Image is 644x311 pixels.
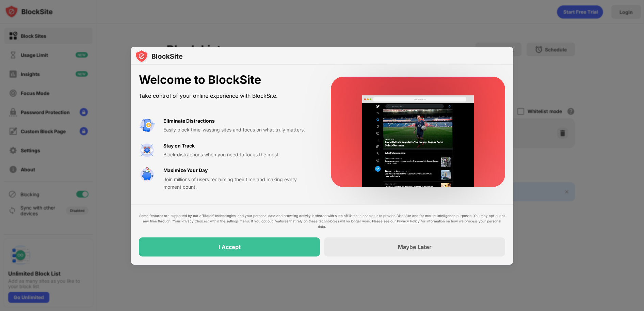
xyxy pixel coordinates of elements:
[163,142,195,150] div: Stay on Track
[163,126,315,134] div: Easily block time-wasting sites and focus on what truly matters.
[139,213,505,229] div: Some features are supported by our affiliates’ technologies, and your personal data and browsing ...
[397,219,420,223] a: Privacy Policy
[163,117,215,125] div: Eliminate Distractions
[139,91,315,101] div: Take control of your online experience with BlockSite.
[139,117,155,134] img: value-avoid-distractions.svg
[163,167,208,174] div: Maximize Your Day
[139,142,155,158] img: value-focus.svg
[135,49,183,63] img: logo-blocksite.svg
[139,167,155,183] img: value-safe-time.svg
[398,244,432,250] div: Maybe Later
[139,73,315,87] div: Welcome to BlockSite
[163,151,315,158] div: Block distractions when you need to focus the most.
[163,176,315,191] div: Join millions of users reclaiming their time and making every moment count.
[219,244,241,250] div: I Accept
